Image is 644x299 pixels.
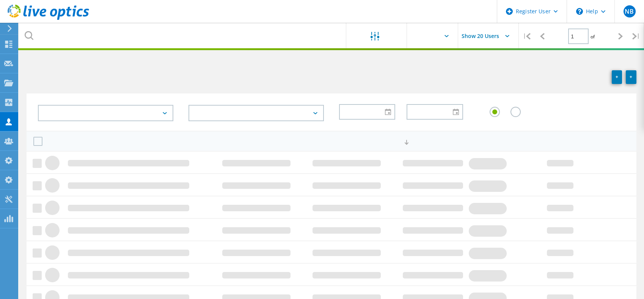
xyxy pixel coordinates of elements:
[612,70,622,84] a: +
[8,16,89,21] a: Live Optics Dashboard
[519,23,534,50] div: |
[630,74,633,80] b: +
[625,8,634,14] span: NB
[576,8,583,15] svg: \n
[626,70,636,84] a: +
[616,74,619,80] b: +
[628,23,644,50] div: |
[591,33,595,40] span: of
